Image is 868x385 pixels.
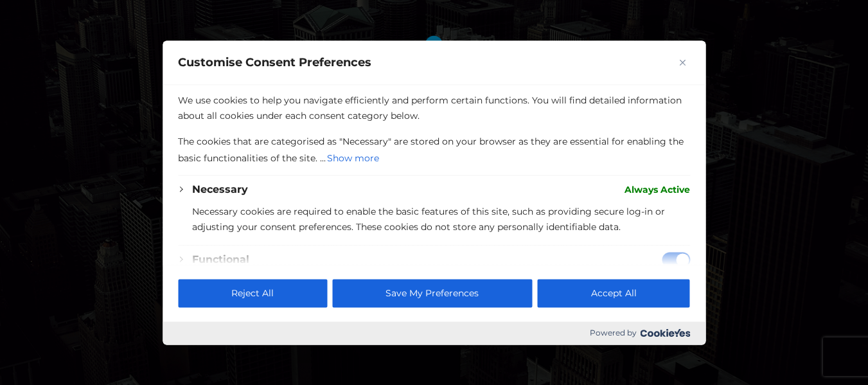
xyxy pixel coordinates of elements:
[192,182,248,197] button: Necessary
[679,59,686,66] img: Close
[640,329,690,337] img: Cookieyes logo
[178,279,327,307] button: Reject All
[675,55,690,70] button: Close
[178,93,690,123] p: We use cookies to help you navigate efficiently and perform certain functions. You will find deta...
[538,279,690,307] button: Accept All
[326,149,380,167] button: Show more
[163,321,705,345] div: Powered by
[624,182,690,197] span: Always Active
[178,55,371,70] span: Customise Consent Preferences
[163,40,705,345] div: Customise Consent Preferences
[332,279,532,307] button: Save My Preferences
[192,204,690,235] p: Necessary cookies are required to enable the basic features of this site, such as providing secur...
[178,134,690,167] p: The cookies that are categorised as "Necessary" are stored on your browser as they are essential ...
